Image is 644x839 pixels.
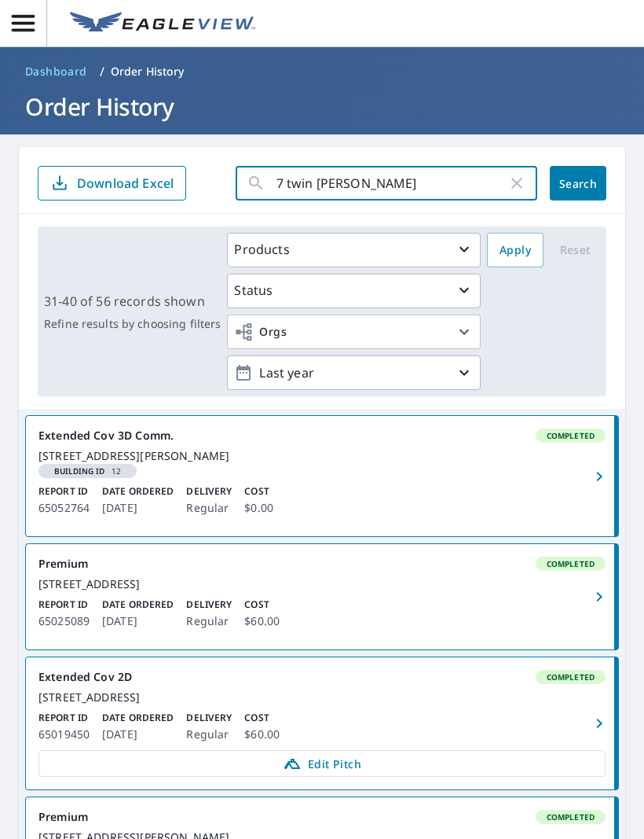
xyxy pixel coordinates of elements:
[38,613,90,631] p: 65025089
[244,613,280,631] p: $60.00
[537,672,604,683] span: Completed
[102,499,174,518] p: [DATE]
[38,691,606,705] div: [STREET_ADDRESS]
[77,175,174,193] p: Download Excel
[38,578,606,592] div: [STREET_ADDRESS]
[102,726,174,745] p: [DATE]
[19,60,93,85] a: Dashboard
[244,726,280,745] p: $60.00
[244,499,273,518] p: $0.00
[537,559,604,570] span: Completed
[26,417,618,537] a: Extended Cov 3D Comm.Completed[STREET_ADDRESS][PERSON_NAME]Building ID12Report ID65052764Date Ord...
[26,658,618,790] a: Extended Cov 2DCompleted[STREET_ADDRESS]Report ID65019450Date Ordered[DATE]DeliveryRegularCost$60...
[186,613,232,631] p: Regular
[44,318,221,332] p: Refine results by choosing filters
[38,450,606,464] div: [STREET_ADDRESS][PERSON_NAME]
[102,598,174,613] p: Date Ordered
[38,429,606,443] div: Extended Cov 3D Comm.
[38,598,90,613] p: Report ID
[244,598,280,613] p: Cost
[186,598,232,613] p: Delivery
[38,726,90,745] p: 65019450
[227,315,481,350] button: Orgs
[562,177,594,192] span: Search
[54,468,105,476] em: Building ID
[227,356,481,391] button: Last year
[100,63,104,82] li: /
[234,241,289,259] p: Products
[111,64,185,80] p: Order History
[49,755,595,774] span: Edit Pitch
[227,274,481,309] button: Status
[234,323,287,343] span: Orgs
[186,485,232,499] p: Delivery
[537,812,604,823] span: Completed
[186,499,232,518] p: Regular
[26,545,618,650] a: PremiumCompleted[STREET_ADDRESS]Report ID65025089Date Ordered[DATE]DeliveryRegularCost$60.00
[276,162,507,206] input: Address, Report #, Claim ID, etc.
[38,167,186,201] button: Download Excel
[186,726,232,745] p: Regular
[60,2,265,45] a: EV Logo
[38,499,90,518] p: 65052764
[227,234,481,268] button: Products
[102,485,174,499] p: Date Ordered
[253,360,455,388] p: Last year
[234,282,273,300] p: Status
[38,751,606,778] a: Edit Pitch
[550,167,606,201] button: Search
[38,485,90,499] p: Report ID
[537,431,604,442] span: Completed
[19,60,625,85] nav: breadcrumb
[102,613,174,631] p: [DATE]
[499,241,531,261] span: Apply
[38,557,606,572] div: Premium
[44,293,221,311] p: 31-40 of 56 records shown
[38,671,606,685] div: Extended Cov 2D
[244,712,280,726] p: Cost
[244,485,273,499] p: Cost
[102,712,174,726] p: Date Ordered
[38,712,90,726] p: Report ID
[19,91,625,123] h1: Order History
[45,468,130,476] span: 12
[186,712,232,726] p: Delivery
[70,12,255,35] img: EV Logo
[487,234,543,268] button: Apply
[25,64,87,80] span: Dashboard
[38,811,606,825] div: Premium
